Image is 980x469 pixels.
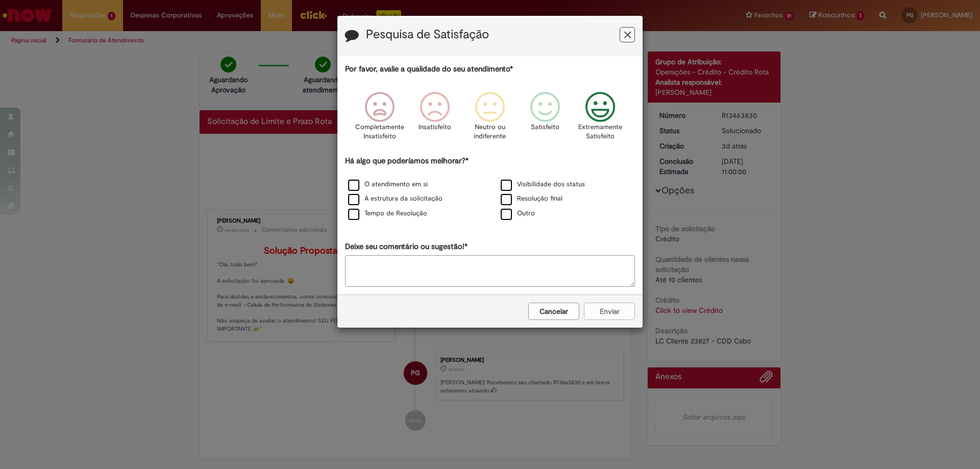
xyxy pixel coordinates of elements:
label: Deixe seu comentário ou sugestão!* [345,241,468,252]
label: Resolução final [501,194,562,204]
label: Outro [501,209,535,218]
div: Satisfeito [519,84,571,154]
button: Cancelar [528,303,579,320]
p: Satisfeito [531,122,559,132]
label: Visibilidade dos status [501,180,585,189]
div: Insatisfeito [409,84,461,154]
label: O atendimento em si [348,180,428,189]
label: Por favor, avalie a qualidade do seu atendimento* [345,64,513,75]
p: Completamente Insatisfeito [355,122,404,141]
div: Completamente Insatisfeito [353,84,405,154]
label: Tempo de Resolução [348,209,427,218]
div: Extremamente Satisfeito [574,84,626,154]
p: Insatisfeito [419,122,451,132]
p: Extremamente Satisfeito [578,122,622,141]
div: Neutro ou indiferente [464,84,516,154]
div: Há algo que poderíamos melhorar?* [345,156,635,221]
label: A estrutura da solicitação [348,194,443,204]
label: Pesquisa de Satisfação [366,28,489,41]
p: Neutro ou indiferente [472,122,508,141]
